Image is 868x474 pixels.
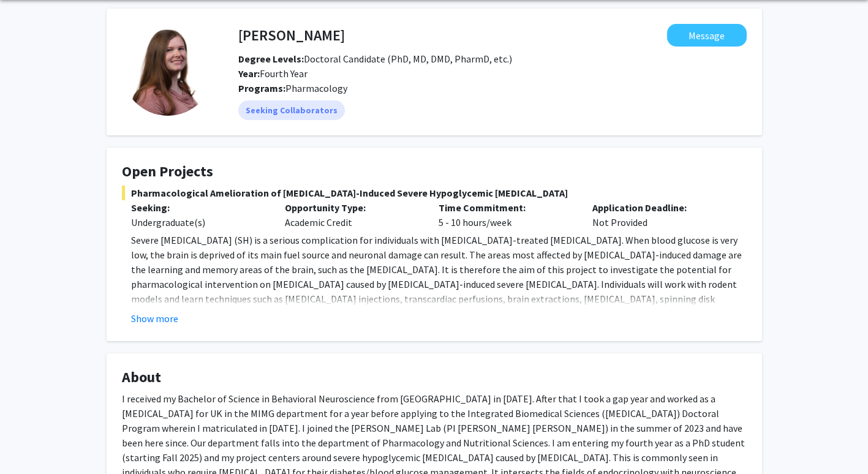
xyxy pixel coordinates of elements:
span: Pharmacology [285,82,347,94]
b: Degree Levels: [238,53,304,65]
span: Fourth Year [238,67,308,80]
span: Pharmacological Amelioration of [MEDICAL_DATA]-Induced Severe Hypoglycemic [MEDICAL_DATA] [122,186,747,200]
button: Message Andrea Thompson [667,24,747,47]
iframe: Chat [9,419,52,465]
span: Severe [MEDICAL_DATA] (SH) is a serious complication for individuals with [MEDICAL_DATA]-treated ... [131,234,742,334]
span: Doctoral Candidate (PhD, MD, DMD, PharmD, etc.) [238,53,512,65]
button: Show more [131,311,178,326]
p: Seeking: [131,200,266,215]
img: Profile Picture [122,24,214,116]
b: Programs: [238,82,285,94]
div: Not Provided [583,200,737,230]
div: Undergraduate(s) [131,215,266,230]
p: Application Deadline: [592,200,728,215]
p: Time Commitment: [439,200,574,215]
div: 5 - 10 hours/week [429,200,583,230]
p: Opportunity Type: [285,200,420,215]
h4: About [122,369,747,386]
div: Academic Credit [276,200,429,230]
b: Year: [238,67,260,80]
h4: Open Projects [122,163,747,181]
mat-chip: Seeking Collaborators [238,100,345,120]
h4: [PERSON_NAME] [238,24,345,47]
